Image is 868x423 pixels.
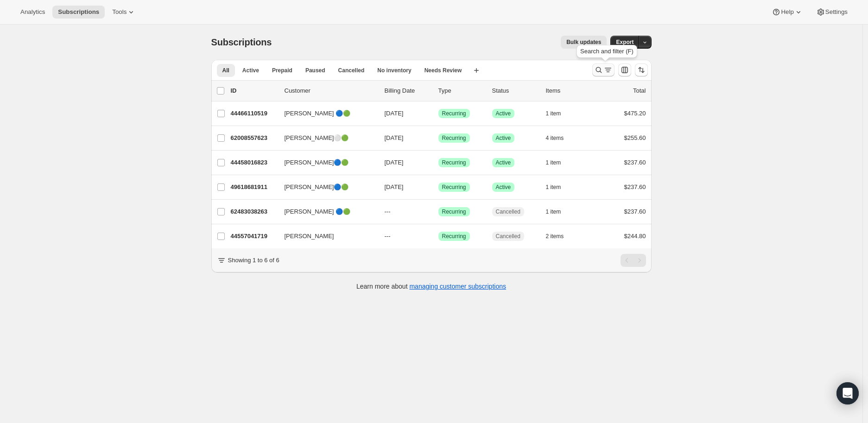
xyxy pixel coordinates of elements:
span: $237.60 [624,183,646,190]
button: Settings [811,6,853,19]
span: [PERSON_NAME] [285,232,334,241]
button: [PERSON_NAME] 🔵🟢 [279,106,372,121]
span: [PERSON_NAME] 🔵🟢 [285,207,351,216]
span: Recurring [442,208,466,215]
div: 44466110519[PERSON_NAME] 🔵🟢[DATE]SuccessRecurringSuccessActive1 item$475.20 [231,107,646,120]
p: Customer [285,86,377,95]
p: 44458016823 [231,158,277,167]
span: Cancelled [496,208,520,215]
div: 44458016823[PERSON_NAME]🔵🟢[DATE]SuccessRecurringSuccessActive1 item$237.60 [231,156,646,169]
span: [DATE] [385,134,404,141]
button: Analytics [15,6,51,19]
span: 2 items [546,233,564,240]
span: Tools [112,8,127,16]
span: Subscriptions [211,37,272,47]
span: Active [496,110,511,117]
span: $237.60 [624,208,646,215]
span: $255.60 [624,134,646,141]
span: Prepaid [272,67,292,74]
button: 2 items [546,230,574,243]
button: 1 item [546,107,571,120]
button: [PERSON_NAME]🔵🟢 [279,180,372,195]
button: Subscriptions [52,6,105,19]
div: Items [546,86,592,95]
span: Analytics [20,8,45,16]
button: [PERSON_NAME] 🔵🟢 [279,204,372,219]
div: IDCustomerBilling DateTypeStatusItemsTotal [231,86,646,95]
p: Showing 1 to 6 of 6 [228,256,279,265]
span: --- [385,233,391,240]
span: $244.80 [624,233,646,240]
span: Cancelled [496,233,520,240]
span: Recurring [442,134,466,142]
span: 1 item [546,110,561,117]
button: 1 item [546,181,571,194]
button: [PERSON_NAME] [279,229,372,244]
button: Help [766,6,808,19]
span: Needs Review [424,67,462,74]
p: Billing Date [385,86,431,95]
p: ID [231,86,277,95]
div: Open Intercom Messenger [836,382,859,404]
span: [DATE] [385,159,404,166]
button: Bulk updates [561,36,607,49]
button: Sort the results [635,63,648,76]
span: Cancelled [338,67,365,74]
span: 1 item [546,159,561,166]
button: [PERSON_NAME]🔵🟢 [279,155,372,170]
span: [DATE] [385,183,404,190]
div: 49618681911[PERSON_NAME]🔵🟢[DATE]SuccessRecurringSuccessActive1 item$237.60 [231,181,646,194]
p: 44466110519 [231,109,277,118]
span: [PERSON_NAME]⚪🟢 [285,133,349,143]
button: Export [610,36,639,49]
span: Recurring [442,110,466,117]
span: Paused [305,67,325,74]
span: Export [616,38,634,46]
p: 62483038263 [231,207,277,216]
span: Active [496,159,511,166]
div: 62008557623[PERSON_NAME]⚪🟢[DATE]SuccessRecurringSuccessActive4 items$255.60 [231,132,646,145]
span: Active [242,67,259,74]
a: managing customer subscriptions [409,283,506,290]
button: [PERSON_NAME]⚪🟢 [279,131,372,145]
span: --- [385,208,391,215]
button: Create new view [469,64,484,77]
span: [PERSON_NAME]🔵🟢 [285,183,349,192]
button: 1 item [546,156,571,169]
span: Active [496,134,511,142]
span: 1 item [546,208,561,215]
p: 49618681911 [231,183,277,192]
span: Help [781,8,793,16]
span: $475.20 [624,110,646,117]
button: Customize table column order and visibility [618,63,631,76]
span: 4 items [546,134,564,142]
div: Type [438,86,485,95]
span: [PERSON_NAME] 🔵🟢 [285,109,351,118]
button: 4 items [546,132,574,145]
div: 44557041719[PERSON_NAME]---SuccessRecurringCancelled2 items$244.80 [231,230,646,243]
p: Total [633,86,646,95]
span: [DATE] [385,110,404,117]
span: [PERSON_NAME]🔵🟢 [285,158,349,167]
span: $237.60 [624,159,646,166]
button: Tools [107,6,141,19]
span: All [222,67,229,74]
p: 62008557623 [231,133,277,143]
span: Recurring [442,159,466,166]
p: 44557041719 [231,232,277,241]
button: Search and filter results [592,63,615,76]
span: Active [496,183,511,191]
p: Learn more about [356,282,506,291]
button: 1 item [546,205,571,218]
span: Subscriptions [58,8,99,16]
span: Bulk updates [566,38,601,46]
span: No inventory [377,67,411,74]
div: 62483038263[PERSON_NAME] 🔵🟢---SuccessRecurringCancelled1 item$237.60 [231,205,646,218]
span: Settings [825,8,848,16]
span: Recurring [442,233,466,240]
span: Recurring [442,183,466,191]
nav: Pagination [621,254,646,267]
span: 1 item [546,183,561,191]
p: Status [492,86,539,95]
